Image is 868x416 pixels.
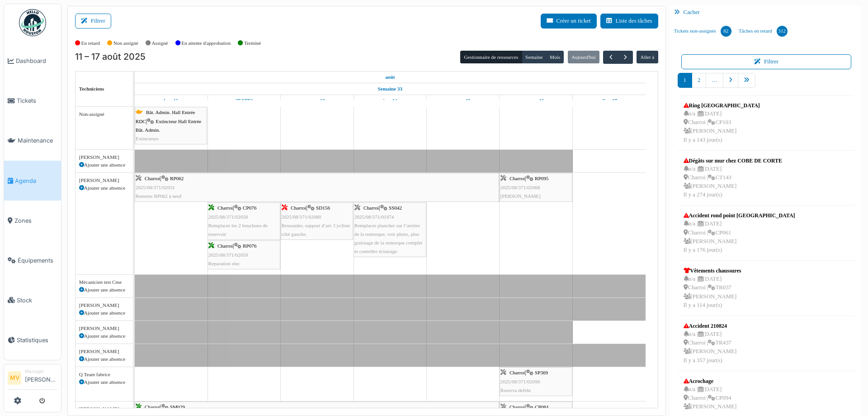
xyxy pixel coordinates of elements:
[75,14,111,29] button: Filtrer
[389,205,402,210] span: SS042
[79,301,129,309] div: [PERSON_NAME]
[79,286,129,294] div: Ajouter une absence
[684,101,760,110] div: Ring [GEOGRAPHIC_DATA]
[500,174,571,201] div: |
[79,355,129,363] div: Ajouter une absence
[509,404,525,410] span: Charroi
[681,154,784,202] a: Dégâts sur mur chez COBE DE CORTE n/a |[DATE] Charroi |CT143 [PERSON_NAME]Il y a 274 jour(s)
[735,19,791,43] a: Tâches en retard
[79,278,129,286] div: Mécanicien test Cme
[681,99,762,147] a: Ring [GEOGRAPHIC_DATA] n/a |[DATE] Charroi |CP103 [PERSON_NAME]Il y a 143 jour(s)
[136,119,201,133] span: Extincteur Hall Entrée Bât. Admin.
[136,108,206,143] div: |
[136,193,182,199] span: Remetre RP062 à neuf
[684,275,741,310] div: n/a | [DATE] Charroi | TR037 [PERSON_NAME] Il y a 114 jour(s)
[136,136,159,141] span: Extincteurs
[25,368,57,375] div: Manager
[4,81,61,121] a: Tickets
[79,110,129,118] div: Non-assigné
[14,216,57,225] span: Zones
[535,176,548,181] span: RP095
[282,223,350,237] span: Ressouder, support d’art. Cycliste côté gauche.
[500,379,540,384] span: 2025/08/371/02099
[535,370,548,375] span: SP369
[208,242,279,268] div: |
[681,209,797,257] a: Accident rond point [GEOGRAPHIC_DATA] n/a |[DATE] Charroi |CP061 [PERSON_NAME]Il y a 176 jour(s)
[681,54,852,69] button: Filtrer
[208,223,268,237] span: Remplacer les 2 bouchons de reservoir
[17,96,57,105] span: Tickets
[684,157,782,165] div: Dégâts sur mur chez COBE DE CORTE
[684,330,737,365] div: n/a | [DATE] Charroi | TR437 [PERSON_NAME] Il y a 357 jour(s)
[4,41,61,81] a: Dashboard
[136,174,498,201] div: |
[603,51,618,64] button: Précédent
[208,214,248,220] span: 2025/08/371/02058
[135,345,162,353] span: Vacances
[170,404,185,410] span: SM029
[170,176,184,181] span: RP062
[460,51,522,63] button: Gestionnaire de ressources
[681,264,744,312] a: Vêtements chaussures n/a |[DATE] Charroi |TR037 [PERSON_NAME]Il y a 114 jour(s)
[706,73,723,88] a: …
[307,95,327,106] a: 13 août 2025
[500,368,571,395] div: |
[17,296,57,305] span: Stock
[500,185,540,190] span: 2025/08/371/02068
[684,165,782,200] div: n/a | [DATE] Charroi | CT143 [PERSON_NAME] Il y a 274 jour(s)
[4,121,61,161] a: Maintenance
[135,322,162,330] span: Vacances
[19,9,46,36] img: Badge_color-CXgf-gQk.svg
[316,205,330,210] span: SD156
[145,404,160,410] span: Charroi
[181,39,231,47] label: En attente d'approbation
[135,299,162,307] span: Vacances
[113,39,138,47] label: Non assigné
[8,371,21,385] li: MV
[684,267,741,275] div: Vêtements chaussures
[777,26,788,37] div: 312
[16,57,57,65] span: Dashboard
[79,86,104,91] span: Techniciens
[4,320,61,360] a: Statistiques
[79,153,129,161] div: [PERSON_NAME]
[282,214,321,220] span: 2025/08/371/02080
[600,14,658,29] button: Liste des tâches
[79,161,129,169] div: Ajouter une absence
[4,280,61,320] a: Stock
[291,205,306,210] span: Charroi
[381,95,400,106] a: 14 août 2025
[541,14,597,29] button: Créer un ticket
[18,136,57,145] span: Maintenance
[25,368,57,387] li: [PERSON_NAME]
[692,73,706,88] a: 2
[670,19,735,43] a: Tickets non-assignés
[618,51,633,64] button: Suivant
[136,185,175,190] span: 2025/08/371/02031
[354,204,425,256] div: |
[670,6,863,19] div: Cacher
[79,184,129,192] div: Ajouter une absence
[79,405,129,413] div: [PERSON_NAME]
[161,95,180,106] a: 11 août 2025
[684,322,737,330] div: Accident 210824
[546,51,564,63] button: Mois
[4,201,61,240] a: Zones
[4,161,61,201] a: Agenda
[217,205,233,210] span: Charroi
[243,243,256,249] span: RP076
[376,83,405,95] a: Semaine 33
[354,214,394,220] span: 2025/08/371/01974
[145,176,160,181] span: Charroi
[243,205,256,210] span: CP076
[217,243,233,249] span: Charroi
[684,377,737,385] div: Acrochage
[79,325,129,332] div: [PERSON_NAME]
[79,332,129,340] div: Ajouter une absence
[509,370,525,375] span: Charroi
[535,404,548,410] span: CP084
[526,95,547,106] a: 16 août 2025
[152,39,168,47] label: Assigné
[684,220,795,254] div: n/a | [DATE] Charroi | CP061 [PERSON_NAME] Il y a 176 jour(s)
